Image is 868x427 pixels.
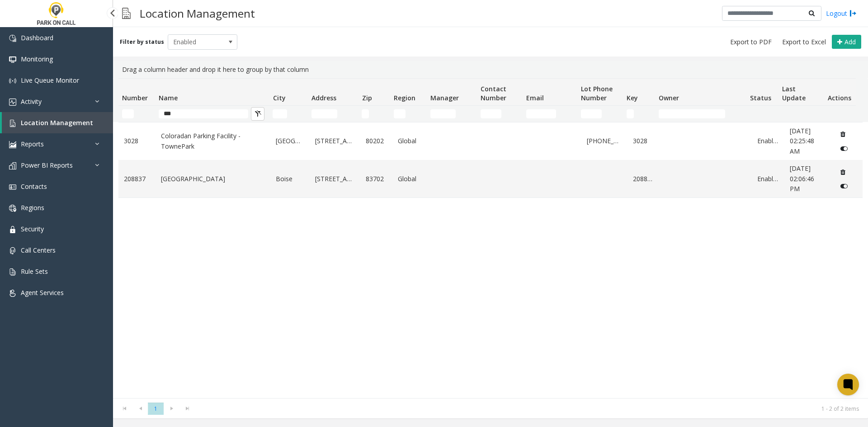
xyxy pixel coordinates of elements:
[633,174,654,184] a: 208837
[311,109,337,118] input: Address Filter
[790,127,814,155] span: [DATE] 02:25:48 AM
[523,106,577,122] td: Email Filter
[726,36,775,48] button: Export to PDF
[581,84,613,102] span: Lot Phone Number
[21,33,53,42] span: Dashboard
[581,109,602,118] input: Lot Phone Number Filter
[366,136,387,146] a: 80202
[430,94,459,102] span: Manager
[315,174,355,184] a: [STREET_ADDRESS]
[427,106,477,122] td: Manager Filter
[135,2,259,24] h3: Location Management
[627,94,638,102] span: Key
[120,38,164,46] label: Filter by status
[9,77,16,84] img: 'icon'
[122,94,148,102] span: Number
[481,109,502,118] input: Contact Number Filter
[824,106,856,122] td: Actions Filter
[21,55,53,63] span: Monitoring
[9,141,16,148] img: 'icon'
[251,107,264,121] button: Clear
[315,136,355,146] a: [STREET_ADDRESS]
[9,162,16,169] img: 'icon'
[21,246,56,254] span: Call Centers
[159,94,178,102] span: Name
[366,174,387,184] a: 83702
[21,161,73,169] span: Power BI Reports
[836,141,853,156] button: Disable
[122,109,134,118] input: Number Filter
[9,99,16,106] img: 'icon'
[9,226,16,233] img: 'icon'
[122,2,131,24] img: pageIcon
[477,106,523,122] td: Contact Number Filter
[836,179,853,193] button: Disable
[824,79,856,106] th: Actions
[9,56,16,63] img: 'icon'
[730,38,772,47] span: Export to PDF
[311,94,336,102] span: Address
[623,106,655,122] td: Key Filter
[627,109,634,118] input: Key Filter
[655,106,746,122] td: Owner Filter
[633,136,654,146] a: 3028
[21,118,93,127] span: Location Management
[124,136,150,146] a: 3028
[778,106,824,122] td: Last Update Filter
[9,290,16,297] img: 'icon'
[21,225,44,233] span: Security
[273,94,286,102] span: City
[362,94,372,102] span: Zip
[778,36,830,48] button: Export to Excel
[9,247,16,254] img: 'icon'
[790,126,825,156] a: [DATE] 02:25:48 AM
[148,403,164,415] span: Page 1
[577,106,623,122] td: Lot Phone Number Filter
[757,174,778,184] a: Enabled
[118,106,155,122] td: Number Filter
[836,127,850,141] button: Delete
[9,183,16,191] img: 'icon'
[394,94,415,102] span: Region
[832,35,861,49] button: Add
[390,106,427,122] td: Region Filter
[790,164,825,194] a: [DATE] 02:06:46 PM
[9,35,16,42] img: 'icon'
[276,174,304,184] a: Boise
[526,109,557,118] input: Email Filter
[659,94,679,102] span: Owner
[362,109,369,118] input: Zip Filter
[398,174,424,184] a: Global
[9,120,16,127] img: 'icon'
[526,94,544,102] span: Email
[659,109,726,118] input: Owner Filter
[273,109,287,118] input: City Filter
[308,106,358,122] td: Address Filter
[358,106,390,122] td: Zip Filter
[168,35,223,49] span: Enabled
[398,136,424,146] a: Global
[161,131,265,151] a: Coloradan Parking Facility - TownePark
[21,76,79,84] span: Live Queue Monitor
[201,405,859,413] kendo-pager-info: 1 - 2 of 2 items
[746,106,778,122] td: Status Filter
[826,9,857,18] a: Logout
[2,112,113,133] a: Location Management
[269,106,308,122] td: City Filter
[844,38,856,46] span: Add
[21,203,44,212] span: Regions
[746,79,778,106] th: Status
[9,205,16,212] img: 'icon'
[481,84,506,102] span: Contact Number
[849,9,857,18] img: logout
[757,136,778,146] a: Enabled
[790,164,814,193] span: [DATE] 02:06:46 PM
[118,61,863,78] div: Drag a column header and drop it here to group by that column
[124,174,150,184] a: 208837
[21,288,64,297] span: Agent Services
[113,78,868,398] div: Data table
[21,140,44,148] span: Reports
[430,109,456,118] input: Manager Filter
[21,182,47,191] span: Contacts
[394,109,406,118] input: Region Filter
